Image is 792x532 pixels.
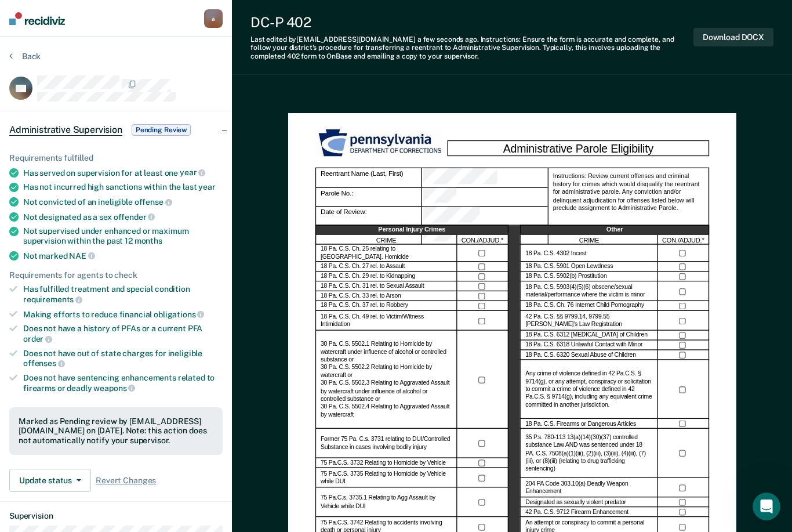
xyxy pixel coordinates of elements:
label: 18 Pa. C.S. Firearms or Dangerous Articles [525,420,636,428]
label: 18 Pa. C.S. Ch. 33 rel. to Arson [321,292,401,301]
div: Instructions: Review current offenses and criminal history for crimes which would disqualify the ... [547,168,709,244]
label: 30 Pa. C.S. 5502.1 Relating to Homicide by watercraft under influence of alcohol or controlled su... [321,341,452,419]
span: Administrative Supervision [9,124,122,136]
span: months [135,236,162,245]
div: Date of Review: [315,207,421,226]
label: 75 Pa.C.S. 3732 Relating to Homicide by Vehicle [321,459,446,468]
label: 18 Pa. C.S. Ch. 29 rel. to Kidnapping [321,273,415,281]
div: Does not have sentencing enhancements related to firearms or deadly [23,373,223,393]
label: 42 Pa. C.S. §§ 9799.14, 9799.55 [PERSON_NAME]’s Law Registration [525,313,653,329]
label: 18 Pa. C.S. Ch. 31 rel. to Sexual Assault [321,283,424,291]
div: Parole No.: [422,187,547,207]
iframe: Intercom live chat [753,493,780,520]
div: Last edited by [EMAIL_ADDRESS][DOMAIN_NAME] . Instructions: Ensure the form is accurate and compl... [250,35,693,60]
label: 75 Pa.C.S. 3735 Relating to Homicide by Vehicle while DUI [321,470,452,486]
div: Reentrant Name (Last, First) [315,168,421,187]
div: Not convicted of an ineligible [23,197,223,207]
div: Making efforts to reduce financial [23,309,223,320]
label: 18 Pa. C.S. 6320 Sexual Abuse of Children [525,352,636,360]
label: 42 Pa. C.S. 9712 Firearm Enhancement [525,508,628,516]
div: Requirements for agents to check [9,270,223,280]
div: Marked as Pending review by [EMAIL_ADDRESS][DOMAIN_NAME] on [DATE]. Note: this action does not au... [19,417,213,446]
span: obligations [154,310,204,319]
span: offender [114,212,155,222]
span: offenses [23,359,65,368]
div: CON./ADJUD.* [457,235,508,245]
label: 18 Pa. C.S. Ch. 25 relating to [GEOGRAPHIC_DATA]. Homicide [321,245,452,261]
span: year [180,168,205,177]
label: 18 Pa. C.S. 4302 Incest [525,249,586,258]
span: weapons [93,383,135,393]
span: requirements [23,295,82,304]
div: Does not have a history of PFAs or a current PFA order [23,324,223,343]
label: 18 Pa. C.S. 5902(b) Prostitution [525,273,606,281]
span: a few seconds ago [417,35,477,44]
div: CRIME [315,235,457,245]
div: CON./ADJUD.* [657,235,709,245]
div: DC-P 402 [250,14,693,31]
dt: Supervision [9,511,223,521]
label: 75 Pa.C.s. 3735.1 Relating to Agg Assault by Vehicle while DUI [321,495,452,511]
div: Not supervised under enhanced or maximum supervision within the past 12 [23,226,223,246]
label: 18 Pa. C.S. 5903(4)(5)(6) obscene/sexual material/performance where the victim is minor [525,284,653,299]
div: Parole No.: [315,187,421,207]
img: PDOC Logo [315,126,447,160]
div: Not marked [23,251,223,261]
label: Former 75 Pa. C.s. 3731 relating to DUI/Controlled Substance in cases involving bodily injury [321,436,452,451]
img: Recidiviz [9,12,65,25]
button: Download DOCX [693,28,773,47]
div: Administrative Parole Eligibility [447,140,709,157]
span: year [198,182,215,191]
label: 18 Pa. C.S. Ch. 37 rel. to Robbery [321,302,408,310]
div: Reentrant Name (Last, First) [422,168,547,187]
label: 18 Pa. C.S. 6312 [MEDICAL_DATA] of Children [525,332,648,340]
div: Has served on supervision for at least one [23,168,223,178]
div: Has fulfilled treatment and special condition [23,284,223,304]
div: Other [520,225,709,235]
span: Revert Changes [96,476,156,486]
span: NAE [69,251,95,260]
div: CRIME [520,235,658,245]
button: a [204,9,223,28]
label: 18 Pa. C.S. Ch. 49 rel. to Victim/Witness Intimidation [321,313,452,329]
label: 18 Pa. C.S. 5901 Open Lewdness [525,263,613,271]
button: Back [9,51,41,61]
label: 18 Pa. C.S. 6318 Unlawful Contact with Minor [525,342,642,350]
button: Update status [9,469,91,492]
label: 204 PA Code 303.10(a) Deadly Weapon Enhancement [525,480,653,495]
label: Any crime of violence defined in 42 Pa.C.S. § 9714(g), or any attempt, conspiracy or solicitation... [525,370,653,410]
div: Personal Injury Crimes [315,225,508,235]
span: Pending Review [132,124,191,136]
label: 18 Pa. C.S. Ch. 76 Internet Child Pornography [525,302,644,310]
label: 35 P.s. 780-113 13(a)(14)(30)(37) controlled substance Law AND was sentenced under 18 PA. C.S. 75... [525,434,653,473]
span: offense [135,197,172,207]
div: Requirements fulfilled [9,153,223,163]
div: Not designated as a sex [23,212,223,222]
div: Does not have out of state charges for ineligible [23,349,223,368]
div: Date of Review: [422,207,547,226]
div: Has not incurred high sanctions within the last [23,182,223,192]
label: Designated as sexually violent predator [525,498,626,506]
label: 18 Pa. C.S. Ch. 27 rel. to Assault [321,263,405,271]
